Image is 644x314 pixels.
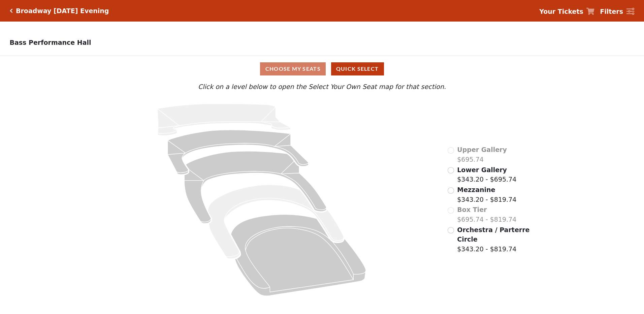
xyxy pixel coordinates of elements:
span: Orchestra / Parterre Circle [457,226,529,243]
a: Your Tickets [539,7,594,17]
strong: Filters [600,8,623,15]
label: $343.20 - $819.74 [457,185,516,204]
a: Click here to go back to filters [10,8,13,13]
span: Lower Gallery [457,166,507,174]
path: Upper Gallery - Seats Available: 0 [157,104,290,136]
label: $695.74 - $819.74 [457,205,516,224]
a: Filters [600,7,634,17]
span: Upper Gallery [457,146,507,153]
span: Mezzanine [457,186,495,193]
label: $343.20 - $695.74 [457,165,516,184]
path: Lower Gallery - Seats Available: 27 [168,130,309,175]
p: Click on a level below to open the Select Your Own Seat map for that section. [85,82,559,92]
span: Box Tier [457,206,487,213]
h5: Broadway [DATE] Evening [16,7,109,15]
strong: Your Tickets [539,8,583,15]
button: Quick Select [331,62,384,75]
label: $695.74 [457,145,507,164]
path: Orchestra / Parterre Circle - Seats Available: 1 [231,215,366,296]
label: $343.20 - $819.74 [457,225,530,254]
